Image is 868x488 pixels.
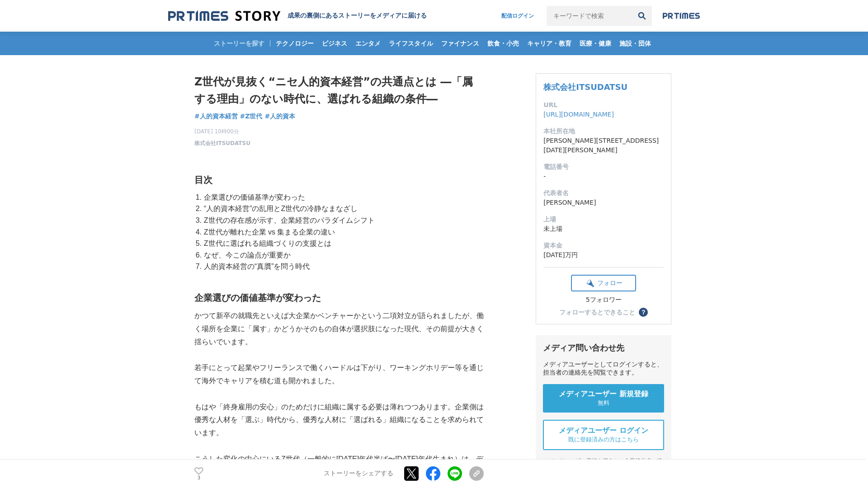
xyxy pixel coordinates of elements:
[352,32,384,55] a: エンタメ
[202,203,484,215] li: “人的資本経営”の乱用とZ世代の冷静なまなざし
[543,100,664,110] dt: URL
[492,6,543,26] a: 配信ログイン
[194,293,321,303] strong: 企業選びの価値基準が変わった
[194,361,484,388] p: 若手にとって起業やフリーランスで働くハードルは下がり、ワーキングホリデー等を通じて海外でキャリアを積む道も開かれました。
[202,249,484,261] li: なぜ、今この論点が重要か
[543,111,614,118] a: [URL][DOMAIN_NAME]
[202,238,484,249] li: Z世代に選ばれる組織づくりの支援とは
[568,436,639,444] span: 既に登録済みの方はこちら
[168,10,427,22] a: 成果の裏側にあるストーリーをメディアに届ける 成果の裏側にあるストーリーをメディアに届ける
[543,215,664,224] dt: 上場
[639,308,648,317] button: ？
[194,175,212,185] strong: 目次
[194,112,238,120] span: #人的資本経営
[324,470,393,478] p: ストーリーをシェアする
[571,296,636,304] div: 5フォロワー
[194,73,484,108] h1: Z世代が見抜く“ニセ人的資本経営”の共通点とは ―「属する理由」のない時代に、選ばれる組織の条件―
[543,343,664,353] div: メディア問い合わせ先
[547,6,632,26] input: キーワードで検索
[484,32,523,55] a: 飲食・小売
[616,39,655,47] span: 施設・団体
[202,226,484,238] li: Z世代が離れた企業 vs 集まる企業の違い
[272,32,317,55] a: テクノロジー
[385,39,437,47] span: ライフスタイル
[543,241,664,250] dt: 資本金
[352,39,384,47] span: エンタメ
[576,32,615,55] a: 医療・健康
[543,82,627,92] a: 株式会社ITSUDATSU
[559,389,648,399] span: メディアユーザー 新規登録
[543,420,664,450] a: メディアユーザー ログイン 既に登録済みの方はこちら
[559,309,635,315] div: フォローするとできること
[543,384,664,413] a: メディアユーザー 新規登録 無料
[168,10,280,22] img: 成果の裏側にあるストーリーをメディアに届ける
[543,198,664,207] dd: [PERSON_NAME]
[559,426,648,436] span: メディアユーザー ログイン
[571,275,636,291] button: フォロー
[194,401,484,440] p: もはや「終身雇用の安心」のためだけに組織に属する必要は薄れつつあります。企業側は優秀な人材を「選ぶ」時代から、優秀な人材に「選ばれる」組織になることを求められています。
[524,39,575,47] span: キャリア・教育
[598,399,609,407] span: 無料
[194,310,484,348] p: かつて新卒の就職先といえば大企業かベンチャーかという二項対立が語られましたが、働く場所を企業に「属す」かどうかそのもの自体が選択肢になった現代、その前提が大きく揺らいでいます。
[240,112,263,121] a: #Z世代
[576,39,615,47] span: 医療・健康
[272,39,317,47] span: テクノロジー
[543,224,664,234] dd: 未上場
[640,309,646,315] span: ？
[632,6,652,26] button: 検索
[202,261,484,272] li: 人的資本経営の“真贋”を問う時代
[194,139,250,147] a: 株式会社ITSUDATSU
[264,112,295,120] span: #人的資本
[240,112,263,120] span: #Z世代
[202,215,484,226] li: Z世代の存在感が示す、企業経営のパラダイムシフト
[543,361,664,377] div: メディアユーザーとしてログインすると、担当者の連絡先を閲覧できます。
[288,12,427,20] h2: 成果の裏側にあるストーリーをメディアに届ける
[543,250,664,260] dd: [DATE]万円
[543,127,664,136] dt: 本社所在地
[438,39,483,47] span: ファイナンス
[543,136,664,155] dd: [PERSON_NAME][STREET_ADDRESS][DATE][PERSON_NAME]
[543,188,664,198] dt: 代表者名
[543,162,664,172] dt: 電話番号
[318,39,351,47] span: ビジネス
[484,39,523,47] span: 飲食・小売
[194,127,250,136] span: [DATE] 10時00分
[194,112,238,121] a: #人的資本経営
[524,32,575,55] a: キャリア・教育
[385,32,437,55] a: ライフスタイル
[264,112,295,121] a: #人的資本
[202,192,484,203] li: 企業選びの価値基準が変わった
[616,32,655,55] a: 施設・団体
[318,32,351,55] a: ビジネス
[543,172,664,181] dd: -
[663,12,700,19] img: prtimes
[438,32,483,55] a: ファイナンス
[194,476,203,480] p: 3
